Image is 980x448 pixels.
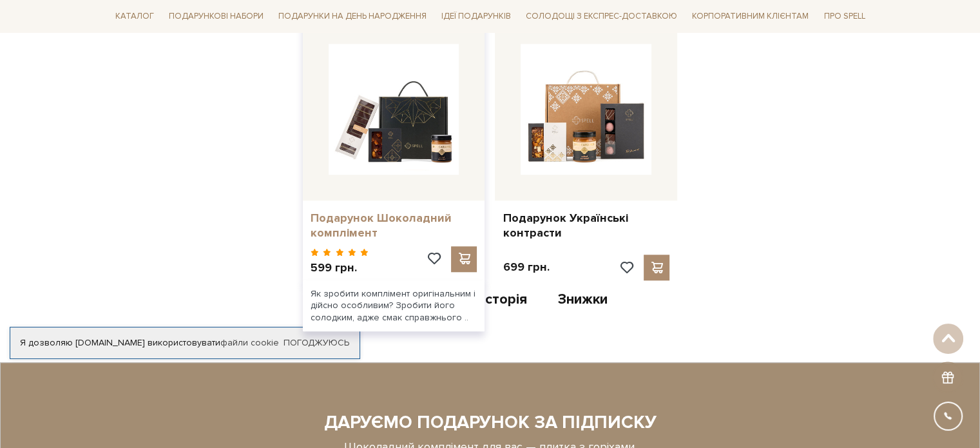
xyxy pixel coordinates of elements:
[164,6,269,26] a: Подарункові набори
[503,211,669,241] a: Подарунок Українські контрасти
[482,291,527,312] a: Історія
[110,6,159,26] a: Каталог
[273,6,432,26] a: Подарунки на День народження
[10,337,360,349] div: Я дозволяю [DOMAIN_NAME] використовувати
[687,6,814,26] a: Корпоративним клієнтам
[303,280,485,331] div: Як зробити комплімент оригінальним і дійсно особливим? Зробити його солодким, адже смак справжньо...
[311,211,477,241] a: Подарунок Шоколадний комплімент
[558,291,608,312] a: Знижки
[311,260,369,275] p: 599 грн.
[521,5,682,27] a: Солодощі з експрес-доставкою
[503,260,549,275] p: 699 грн.
[436,6,516,26] a: Ідеї подарунків
[818,6,870,26] a: Про Spell
[283,337,349,349] a: Погоджуюсь
[220,337,279,348] a: файли cookie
